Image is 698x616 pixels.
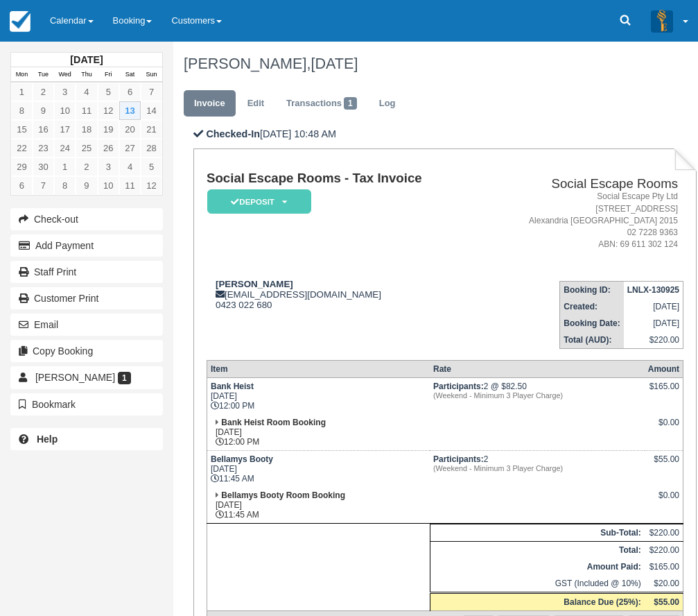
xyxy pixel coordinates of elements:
[33,176,54,195] a: 7
[654,597,679,607] strong: $55.00
[54,67,76,83] th: Wed
[207,189,306,214] a: Deposit
[276,90,367,117] a: Transactions1
[11,157,33,176] a: 29
[76,157,97,176] a: 2
[33,139,54,157] a: 23
[648,454,679,475] div: $55.00
[119,139,141,157] a: 27
[54,101,76,120] a: 10
[430,593,645,611] th: Balance Due (25%):
[76,67,97,83] th: Thu
[433,454,484,464] strong: Participants
[141,176,162,195] a: 12
[221,418,326,427] strong: Bank Heist Room Booking
[184,90,236,117] a: Invoice
[648,382,679,402] div: $165.00
[11,67,33,83] th: Mon
[11,120,33,139] a: 15
[33,120,54,139] a: 16
[207,451,430,488] td: [DATE] 11:45 AM
[76,176,97,195] a: 9
[11,83,33,101] a: 1
[206,128,260,139] b: Checked-In
[10,428,163,450] a: Help
[76,83,97,101] a: 4
[430,451,645,488] td: 2
[10,393,163,416] button: Bookmark
[118,372,131,384] span: 1
[645,542,683,559] td: $220.00
[207,378,430,415] td: [DATE] 12:00 PM
[35,372,115,383] span: [PERSON_NAME]
[193,127,696,142] p: [DATE] 10:48 AM
[76,101,97,120] a: 11
[624,315,683,332] td: [DATE]
[486,191,678,250] address: Social Escape Pty Ltd [STREET_ADDRESS] Alexandria [GEOGRAPHIC_DATA] 2015 02 7228 9363 ABN: 69 611...
[141,120,162,139] a: 21
[98,157,119,176] a: 3
[433,464,641,472] em: (Weekend - Minimum 3 Player Charge)
[651,10,673,32] img: A3
[645,524,683,542] td: $220.00
[76,120,97,139] a: 18
[311,55,358,72] span: [DATE]
[11,101,33,120] a: 8
[10,366,163,388] a: [PERSON_NAME] 1
[98,67,119,83] th: Fri
[433,391,641,400] em: (Weekend - Minimum 3 Player Charge)
[207,487,430,524] td: [DATE] 11:45 AM
[207,189,311,214] em: Deposit
[430,524,645,542] th: Sub-Total:
[10,234,163,257] button: Add Payment
[211,382,254,391] strong: Bank Heist
[560,298,624,315] th: Created:
[207,171,480,186] h1: Social Escape Rooms - Tax Invoice
[11,139,33,157] a: 22
[98,139,119,157] a: 26
[648,418,679,438] div: $0.00
[37,434,58,445] b: Help
[221,490,345,500] strong: Bellamys Booty Room Booking
[10,11,30,32] img: checkfront-main-nav-mini-logo.png
[645,361,683,378] th: Amount
[624,298,683,315] td: [DATE]
[344,97,357,110] span: 1
[10,287,163,309] a: Customer Print
[119,83,141,101] a: 6
[141,101,162,120] a: 14
[54,157,76,176] a: 1
[430,378,645,415] td: 2 @ $82.50
[624,332,683,349] td: $220.00
[54,176,76,195] a: 8
[141,67,162,83] th: Sun
[33,67,54,83] th: Tue
[433,382,484,391] strong: Participants
[141,83,162,101] a: 7
[627,285,679,295] strong: LNLX-130925
[54,83,76,101] a: 3
[98,101,119,120] a: 12
[141,157,162,176] a: 5
[33,83,54,101] a: 2
[216,279,293,289] strong: [PERSON_NAME]
[33,101,54,120] a: 9
[98,176,119,195] a: 10
[76,139,97,157] a: 25
[645,558,683,575] td: $165.00
[10,261,163,283] a: Staff Print
[560,315,624,332] th: Booking Date:
[98,83,119,101] a: 5
[184,55,686,72] h1: [PERSON_NAME],
[207,414,430,451] td: [DATE] 12:00 PM
[119,157,141,176] a: 4
[648,490,679,511] div: $0.00
[560,332,624,349] th: Total (AUD):
[98,120,119,139] a: 19
[645,575,683,593] td: $20.00
[237,90,274,117] a: Edit
[369,90,406,117] a: Log
[430,575,645,593] td: GST (Included @ 10%)
[10,314,163,336] button: Email
[119,67,141,83] th: Sat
